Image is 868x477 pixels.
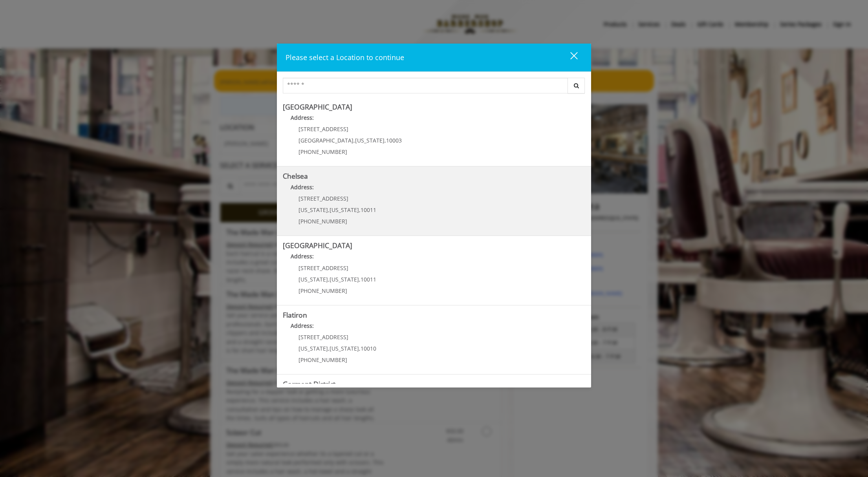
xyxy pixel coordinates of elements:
[298,195,348,202] span: [STREET_ADDRESS]
[361,206,376,214] span: 10011
[572,83,581,88] i: Search button
[298,206,328,214] span: [US_STATE]
[359,276,361,283] span: ,
[291,322,314,329] b: Address:
[330,206,359,214] span: [US_STATE]
[328,276,330,283] span: ,
[385,137,386,144] span: ,
[283,241,352,250] b: [GEOGRAPHIC_DATA]
[355,137,385,144] span: [US_STATE]
[330,345,359,352] span: [US_STATE]
[298,276,328,283] span: [US_STATE]
[298,125,348,133] span: [STREET_ADDRESS]
[298,148,347,155] span: [PHONE_NUMBER]
[283,379,335,389] b: Garment District
[298,264,348,272] span: [STREET_ADDRESS]
[283,78,585,97] div: Center Select
[291,252,314,260] b: Address:
[561,51,577,63] div: close dialog
[298,287,347,294] span: [PHONE_NUMBER]
[283,310,307,320] b: Flatiron
[298,345,328,352] span: [US_STATE]
[298,356,347,364] span: [PHONE_NUMBER]
[291,114,314,121] b: Address:
[359,206,361,214] span: ,
[328,206,330,214] span: ,
[361,345,376,352] span: 10010
[556,49,582,66] button: close dialog
[353,137,355,144] span: ,
[298,217,347,225] span: [PHONE_NUMBER]
[283,78,568,93] input: Search Center
[328,345,330,352] span: ,
[386,137,402,144] span: 10003
[359,345,361,352] span: ,
[291,183,314,191] b: Address:
[330,276,359,283] span: [US_STATE]
[286,53,404,62] span: Please select a Location to continue
[361,276,376,283] span: 10011
[298,137,353,144] span: [GEOGRAPHIC_DATA]
[283,171,308,181] b: Chelsea
[298,333,348,341] span: [STREET_ADDRESS]
[283,102,352,111] b: [GEOGRAPHIC_DATA]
